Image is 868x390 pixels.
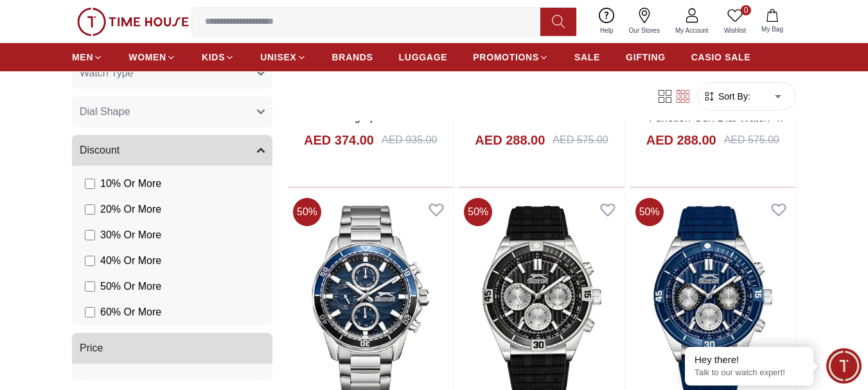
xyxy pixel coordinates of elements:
h4: AED 288.00 [475,131,545,149]
span: Our Stores [624,26,665,35]
a: KIDS [202,46,235,69]
a: 0Wishlist [716,5,754,38]
span: WOMEN [128,51,166,64]
div: Hey there! [695,353,804,366]
a: GIFTING [626,46,666,69]
span: 40 % Or More [100,253,161,269]
span: 10 % Or More [100,176,161,191]
div: Chat Widget [826,348,862,384]
span: Dial Shape [80,104,130,120]
button: Dial Shape [72,96,272,127]
a: BRANDS [332,46,373,69]
span: GIFTING [626,51,666,64]
span: Help [595,26,619,35]
span: Sort By: [716,90,750,103]
span: 50 % [293,198,321,226]
p: Talk to our watch expert! [695,368,804,378]
span: Discount [80,143,120,158]
img: ... [77,8,189,36]
span: SALE [574,51,600,64]
div: AED 575.00 [724,132,779,148]
span: LUGGAGE [399,51,448,64]
a: UNISEX [260,46,306,69]
a: CASIO SALE [691,46,751,69]
span: CASIO SALE [691,51,751,64]
span: Watch Type [80,66,134,81]
input: 30% Or More [85,230,95,240]
input: 40% Or More [85,256,95,266]
input: 20% Or More [85,204,95,215]
h4: AED 374.00 [304,131,374,149]
input: 60% Or More [85,307,95,317]
div: AED 935.00 [382,132,437,148]
span: Wishlist [719,26,751,35]
span: 50 % Or More [100,279,161,294]
span: UNISEX [260,51,296,64]
a: SALE [574,46,600,69]
a: PROMOTIONS [473,46,549,69]
a: Help [592,5,621,38]
a: Our Stores [621,5,668,38]
span: 0 [741,5,751,15]
input: 10% Or More [85,179,95,189]
a: WOMEN [128,46,176,69]
span: 20 % Or More [100,202,161,217]
button: Watch Type [72,58,272,89]
button: My Bag [754,6,791,37]
span: BRANDS [332,51,373,64]
span: 50 % [464,198,492,226]
span: KIDS [202,51,225,64]
a: LUGGAGE [399,46,448,69]
span: My Bag [756,24,788,34]
span: 60 % Or More [100,305,161,320]
span: My Account [670,26,714,35]
span: 30 % Or More [100,227,161,243]
h4: AED 288.00 [646,131,716,149]
span: PROMOTIONS [473,51,539,64]
span: 50 % [635,198,664,226]
button: Sort By: [703,90,750,103]
a: MEN [72,46,103,69]
input: 50% Or More [85,281,95,292]
button: Discount [72,135,272,166]
span: Price [80,341,103,356]
span: MEN [72,51,93,64]
button: Price [72,333,272,364]
div: AED 575.00 [553,132,608,148]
